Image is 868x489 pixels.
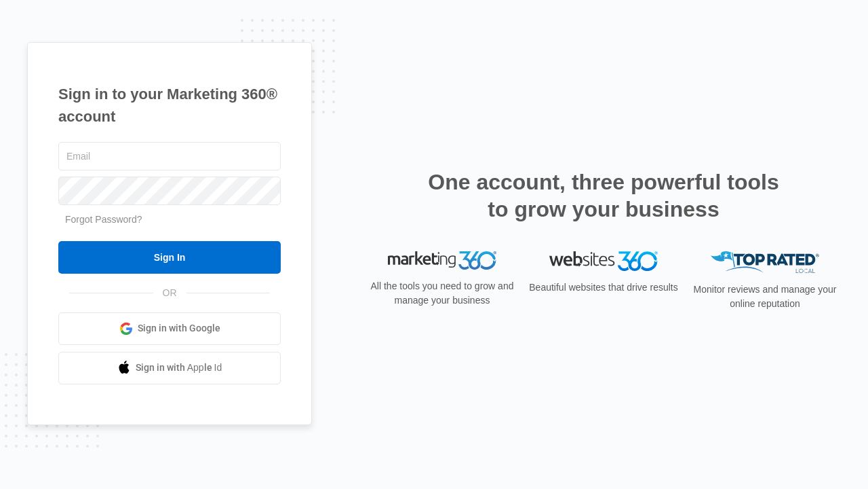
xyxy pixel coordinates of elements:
[58,352,281,384] a: Sign in with Apple Id
[549,251,658,271] img: Websites 360
[388,251,496,270] img: Marketing 360
[153,286,186,300] span: OR
[58,83,281,128] h1: Sign in to your Marketing 360® account
[711,251,819,274] img: Top Rated Local
[58,142,281,170] input: Email
[424,168,783,223] h2: One account, three powerful tools to grow your business
[58,312,281,345] a: Sign in with Google
[58,241,281,274] input: Sign In
[65,214,142,225] a: Forgot Password?
[528,280,679,295] p: Beautiful websites that drive results
[138,321,220,336] span: Sign in with Google
[136,361,222,375] span: Sign in with Apple Id
[689,283,841,311] p: Monitor reviews and manage your online reputation
[366,279,518,308] p: All the tools you need to grow and manage your business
